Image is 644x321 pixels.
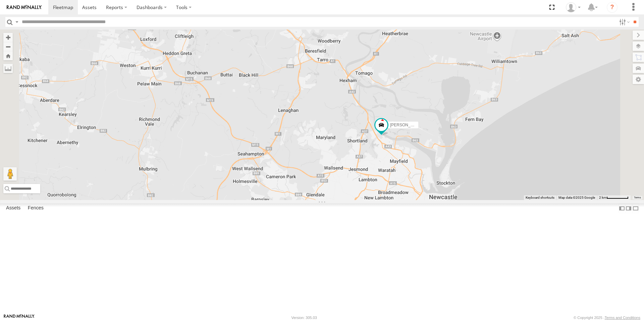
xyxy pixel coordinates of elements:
[3,42,13,51] button: Zoom out
[633,75,644,84] label: Map Settings
[3,167,17,181] button: Drag Pegman onto the map to open Street View
[14,17,19,27] label: Search Query
[3,204,24,213] label: Assets
[3,33,13,42] button: Zoom in
[605,316,640,320] a: Terms and Conditions
[574,316,640,320] div: © Copyright 2025 -
[7,5,42,10] img: rand-logo.svg
[563,2,583,12] div: Beth Porter
[625,203,632,213] label: Dock Summary Table to the Right
[390,122,423,127] span: [PERSON_NAME]
[619,203,625,213] label: Dock Summary Table to the Left
[24,204,47,213] label: Fences
[597,195,631,200] button: Map scale: 2 km per 62 pixels
[634,196,641,199] a: Terms
[4,314,35,321] a: Visit our Website
[599,196,606,199] span: 2 km
[616,17,631,27] label: Search Filter Options
[526,195,554,200] button: Keyboard shortcuts
[607,2,618,13] i: ?
[3,64,13,73] label: Measure
[632,203,639,213] label: Hide Summary Table
[291,316,317,320] div: Version: 305.03
[3,51,13,60] button: Zoom Home
[558,196,595,199] span: Map data ©2025 Google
